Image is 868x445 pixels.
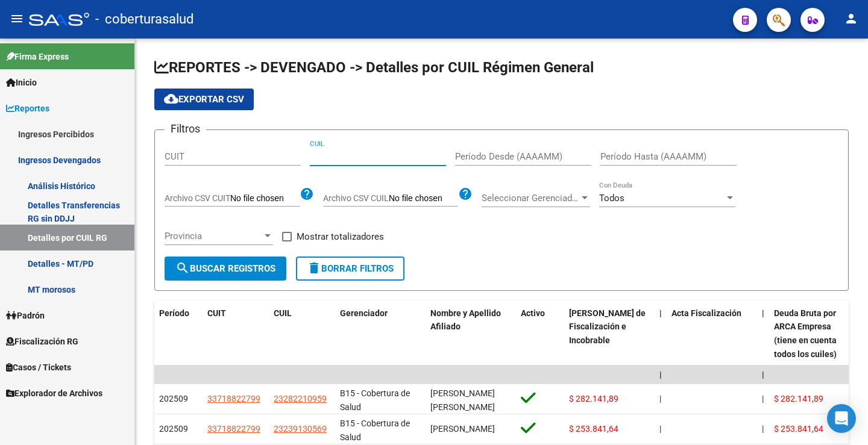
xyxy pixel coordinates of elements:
[655,300,667,367] datatable-header-cell: |
[564,300,655,367] datatable-header-cell: Deuda Bruta Neto de Fiscalización e Incobrable
[10,11,24,26] mat-icon: menu
[569,308,646,346] span: [PERSON_NAME] de Fiscalización e Incobrable
[164,92,178,106] mat-icon: cloud_download
[659,370,662,379] span: |
[774,308,837,359] span: Deuda Bruta por ARCA Empresa (tiene en cuenta todos los cuiles)
[159,308,189,318] span: Período
[203,300,269,367] datatable-header-cell: CUIT
[458,187,473,201] mat-icon: help
[426,300,516,367] datatable-header-cell: Nombre y Apellido Afiliado
[340,419,410,442] span: B15 - Cobertura de Salud
[659,308,662,318] span: |
[296,257,404,281] button: Borrar Filtros
[154,59,594,76] span: REPORTES -> DEVENGADO -> Detalles por CUIL Régimen General
[207,394,260,403] span: 33718822799
[340,388,410,412] span: B15 - Cobertura de Salud
[323,193,389,203] span: Archivo CSV CUIL
[757,300,769,367] datatable-header-cell: |
[165,257,286,281] button: Buscar Registros
[6,361,71,374] span: Casos / Tickets
[159,424,188,434] span: 202509
[6,387,102,400] span: Explorador de Archivos
[762,308,764,318] span: |
[297,229,384,244] span: Mostrar totalizadores
[164,94,244,105] span: Exportar CSV
[6,309,45,322] span: Padrón
[430,388,495,412] span: [PERSON_NAME] [PERSON_NAME]
[230,193,300,204] input: Archivo CSV CUIT
[274,424,327,434] span: 23239130569
[165,231,262,241] span: Provincia
[844,11,858,26] mat-icon: person
[154,89,254,110] button: Exportar CSV
[389,193,458,204] input: Archivo CSV CUIL
[6,335,78,348] span: Fiscalización RG
[769,300,860,367] datatable-header-cell: Deuda Bruta por ARCA Empresa (tiene en cuenta todos los cuiles)
[165,193,230,203] span: Archivo CSV CUIT
[175,263,275,274] span: Buscar Registros
[774,424,823,434] span: $ 253.841,64
[274,308,292,318] span: CUIL
[671,308,741,318] span: Acta Fiscalización
[274,394,327,403] span: 23282210959
[154,300,203,367] datatable-header-cell: Período
[207,308,226,318] span: CUIT
[269,300,335,367] datatable-header-cell: CUIL
[300,187,314,201] mat-icon: help
[159,394,188,403] span: 202509
[762,370,764,379] span: |
[95,6,193,33] span: - coberturasalud
[430,308,501,332] span: Nombre y Apellido Afiliado
[521,308,545,318] span: Activo
[430,424,495,434] span: [PERSON_NAME]
[6,76,37,89] span: Inicio
[6,102,49,115] span: Reportes
[762,424,764,434] span: |
[307,263,394,274] span: Borrar Filtros
[774,394,823,403] span: $ 282.141,89
[207,424,260,434] span: 33718822799
[307,261,321,275] mat-icon: delete
[165,120,206,137] h3: Filtros
[516,300,564,367] datatable-header-cell: Activo
[827,404,856,433] div: Open Intercom Messenger
[569,394,618,403] span: $ 282.141,89
[482,193,579,204] span: Seleccionar Gerenciador
[175,261,190,275] mat-icon: search
[6,50,69,63] span: Firma Express
[762,394,764,403] span: |
[335,300,426,367] datatable-header-cell: Gerenciador
[659,424,661,434] span: |
[340,308,388,318] span: Gerenciador
[659,394,661,403] span: |
[599,193,624,204] span: Todos
[667,300,757,367] datatable-header-cell: Acta Fiscalización
[569,424,618,434] span: $ 253.841,64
